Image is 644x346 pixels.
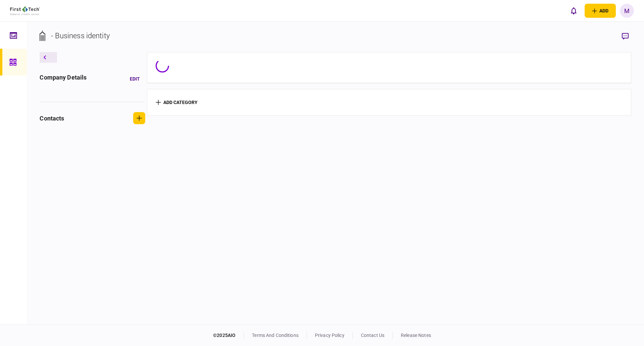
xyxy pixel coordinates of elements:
img: client company logo [10,6,40,15]
button: M [620,4,634,18]
div: contacts [40,114,64,123]
a: terms and conditions [252,333,299,338]
div: - Business identity [51,30,110,41]
a: contact us [361,333,384,338]
a: privacy policy [315,333,344,338]
button: Edit [124,73,145,85]
button: open notifications list [567,4,581,18]
button: add category [156,100,198,105]
div: © 2025 AIO [213,332,244,339]
button: open adding identity options [585,4,616,18]
a: release notes [401,333,431,338]
div: company details [40,73,87,85]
